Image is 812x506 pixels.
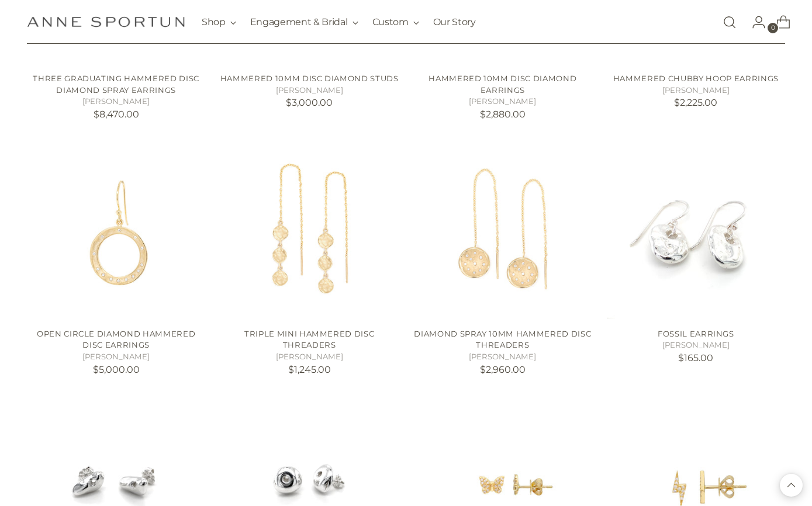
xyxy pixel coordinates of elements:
span: $165.00 [678,352,713,363]
a: Open cart modal [767,11,790,34]
a: Hammered 10mm Disc Diamond Studs [220,74,399,83]
span: $5,000.00 [93,364,140,375]
a: Open Circle Diamond Hammered Disc Earrings [37,329,195,350]
h5: [PERSON_NAME] [220,85,399,96]
a: Anne Sportun Fine Jewellery [27,16,185,27]
a: Our Story [433,9,476,35]
a: Go to the account page [742,11,766,34]
button: Shop [202,9,236,35]
a: Triple Mini Hammered Disc Threaders [220,140,399,319]
a: Fossil Earrings [658,329,734,338]
h5: [PERSON_NAME] [220,351,399,363]
button: Engagement & Bridal [250,9,358,35]
a: Hammered 10mm Disc Diamond Earrings [429,74,576,95]
span: $3,000.00 [286,97,333,108]
a: Three Graduating Hammered Disc Diamond Spray Earrings [33,74,199,95]
button: Back to top [780,474,803,497]
span: $1,245.00 [288,364,331,375]
button: Custom [372,9,419,35]
span: $2,880.00 [480,109,526,120]
h5: [PERSON_NAME] [413,351,592,363]
a: Triple Mini Hammered Disc Threaders [244,329,374,350]
a: Diamond Spray 10mm Hammered Disc Threaders [413,140,592,319]
h5: [PERSON_NAME] [27,96,206,108]
span: 0 [768,23,778,33]
a: Open Circle Diamond Hammered Disc Earrings [27,140,206,319]
h5: [PERSON_NAME] [607,339,786,351]
a: Fossil Earrings [607,140,786,319]
span: $8,470.00 [94,109,139,120]
span: $2,225.00 [674,97,717,108]
span: $2,960.00 [480,364,526,375]
a: Hammered Chubby Hoop Earrings [613,74,779,83]
h5: [PERSON_NAME] [27,351,206,363]
a: Open search modal [718,11,741,34]
h5: [PERSON_NAME] [413,96,592,108]
a: Diamond Spray 10mm Hammered Disc Threaders [414,329,591,350]
h5: [PERSON_NAME] [607,85,786,96]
